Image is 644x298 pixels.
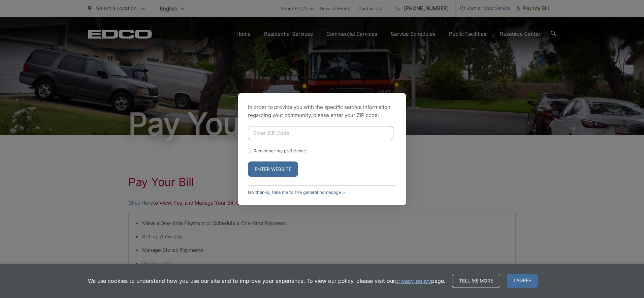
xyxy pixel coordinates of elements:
input: Enter ZIP Code [248,126,393,140]
a: No thanks, take me to the general homepage > [248,190,345,195]
button: Enter Website [248,161,298,177]
span: I agree [507,274,538,288]
a: privacy policy [395,277,431,285]
label: Remember my preference [254,148,306,153]
a: Tell me more [452,274,500,288]
p: In order to provide you with the specific service information regarding your community, please en... [248,103,396,119]
p: We use cookies to understand how you use our site and to improve your experience. To view our pol... [88,277,445,285]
